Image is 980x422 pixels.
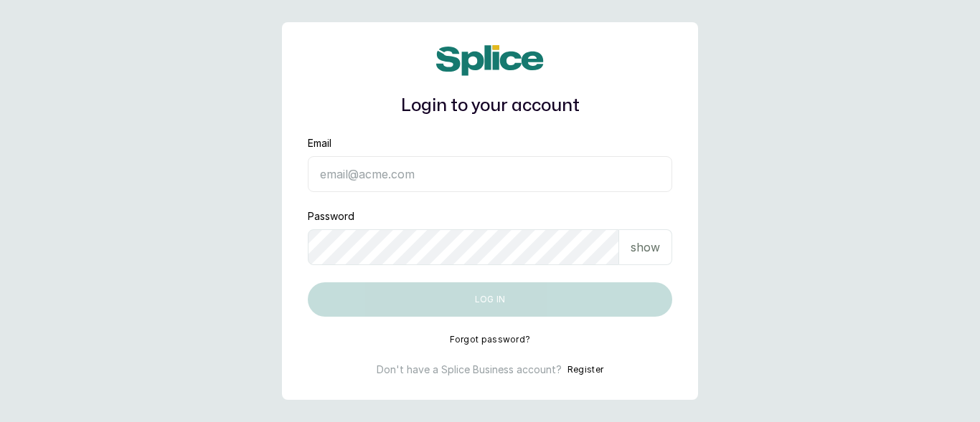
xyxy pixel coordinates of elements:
[308,136,331,150] label: Email
[567,363,603,377] button: Register
[450,334,531,345] button: Forgot password?
[631,239,660,256] p: show
[308,93,672,119] h1: Login to your account
[308,209,354,224] label: Password
[308,282,672,317] button: Log in
[308,156,672,192] input: email@acme.com
[377,363,562,377] p: Don't have a Splice Business account?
